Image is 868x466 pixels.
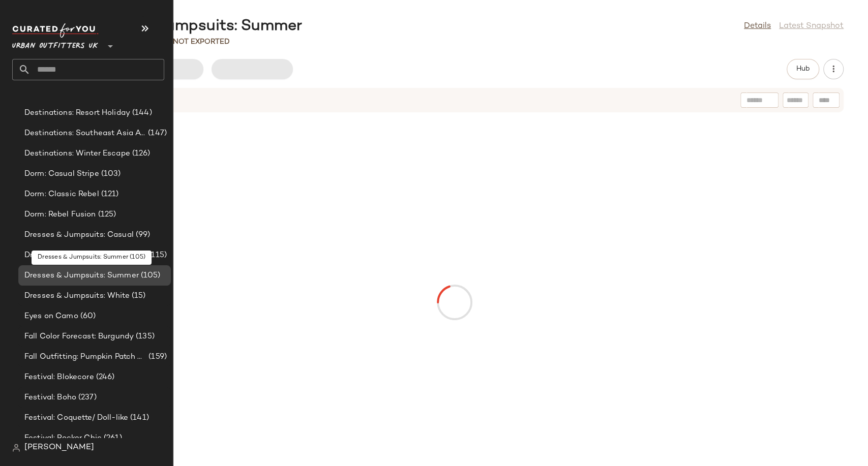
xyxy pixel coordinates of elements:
img: svg%3e [12,444,20,452]
span: (60) [78,310,96,322]
span: (105) [139,270,161,282]
span: (99) [134,229,151,241]
span: Urban Outfitters UK [12,35,98,53]
span: (103) [99,168,121,180]
span: Festival: Rocker Chic [24,432,102,444]
span: Destinations: Winter Escape [24,148,130,160]
span: (147) [146,128,167,139]
span: (115) [146,250,167,261]
span: (121) [99,189,119,200]
span: Fall Color Forecast: Burgundy [24,331,134,343]
span: Destinations: Resort Holiday [24,107,130,119]
span: Dorm: Classic Rebel [24,189,99,200]
span: Dresses & Jumpsuits: Summer [24,270,139,282]
span: Destinations: Southeast Asia Adventures [24,128,146,139]
span: Dresses & Jumpsuits: White [24,290,130,302]
span: (141) [128,412,149,424]
span: Festival: Blokecore [24,371,94,383]
span: (159) [146,351,167,363]
span: (237) [76,392,97,403]
span: Dorm: Casual Stripe [24,168,99,180]
span: Festival: Coquette/ Doll-like [24,412,128,424]
span: (135) [134,331,155,343]
span: Hub [796,65,810,73]
span: (261) [102,432,122,444]
span: Dresses & Jumpsuits: Casual [24,229,134,241]
span: (15) [130,290,146,302]
span: [PERSON_NAME] [24,442,94,454]
span: (125) [96,209,116,221]
img: cfy_white_logo.C9jOOHJF.svg [12,23,99,38]
p: Not Exported [173,37,230,47]
span: Fall Outfitting: Pumpkin Patch Fits [24,351,146,363]
span: Dresses & Jumpsuits: Date Night/ Night Out [24,250,146,261]
button: Hub [787,59,819,79]
span: (126) [130,148,151,160]
span: Festival: Boho [24,392,76,403]
div: Dresses & Jumpsuits: Summer [65,16,302,37]
span: (246) [94,371,115,383]
span: (144) [130,107,152,119]
span: Eyes on Camo [24,310,78,322]
span: Dorm: Rebel Fusion [24,209,96,221]
a: Details [744,20,771,33]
